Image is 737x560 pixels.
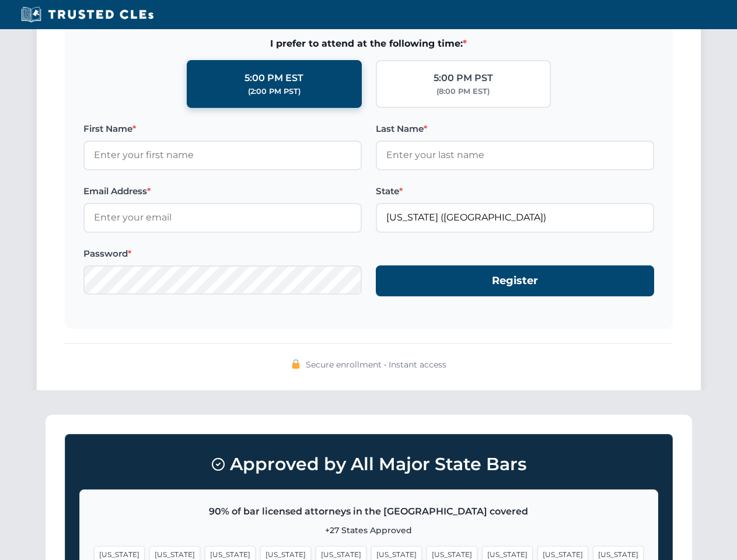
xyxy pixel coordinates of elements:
[83,141,362,170] input: Enter your first name
[436,86,490,97] div: (8:00 PM EST)
[94,504,644,519] p: 90% of bar licensed attorneys in the [GEOGRAPHIC_DATA] covered
[376,203,654,232] input: Florida (FL)
[94,524,644,537] p: +27 States Approved
[306,358,446,371] span: Secure enrollment • Instant access
[83,36,654,51] span: I prefer to attend at the following time:
[376,141,654,170] input: Enter your last name
[248,86,301,97] div: (2:00 PM PST)
[291,359,301,369] img: 🔒
[83,247,362,261] label: Password
[83,184,362,198] label: Email Address
[434,71,493,86] div: 5:00 PM PST
[376,122,654,136] label: Last Name
[376,184,654,198] label: State
[83,203,362,232] input: Enter your email
[79,449,658,480] h3: Approved by All Major State Bars
[244,71,303,86] div: 5:00 PM EST
[83,122,362,136] label: First Name
[18,6,157,23] img: Trusted CLEs
[376,265,654,296] button: Register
